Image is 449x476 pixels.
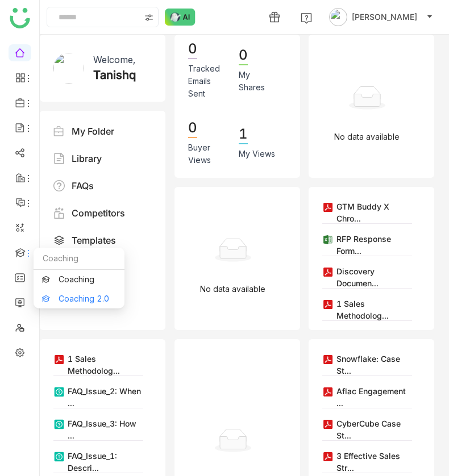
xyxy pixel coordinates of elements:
img: search-type.svg [144,13,153,22]
div: RFP Response Form... [336,233,412,257]
div: Coaching [34,248,124,270]
div: Competitors [72,206,125,220]
img: 671209acaf585a2378d5d1f7 [53,53,84,83]
div: Buyer Views [188,141,227,166]
img: ask-buddy-normal.svg [165,9,196,26]
p: No data available [200,283,265,295]
div: Library [72,152,102,165]
div: My Shares [239,69,278,94]
div: FAQ_Issue_2: When ... [68,385,143,409]
span: [PERSON_NAME] [352,11,417,23]
div: Templates [72,233,116,247]
div: 0 [188,40,197,59]
img: help.svg [301,12,312,24]
div: 1 Sales Methodolog... [336,298,412,321]
div: 3 Effective Sales Str... [336,450,412,474]
div: FAQ_Issue_3: How ... [68,417,143,441]
div: 0 [239,46,248,65]
div: My Views [239,148,275,160]
div: FAQs [72,179,94,193]
div: FAQ_Issue_1: Descri... [68,450,143,474]
div: GTM Buddy X Chro... [336,201,412,224]
div: 0 [188,119,197,138]
div: My Folder [72,124,114,138]
div: Tracked Emails Sent [188,62,227,100]
div: 1 Sales Methodolog... [68,353,143,377]
p: No data available [334,131,400,143]
div: Tanishq [93,66,136,83]
button: [PERSON_NAME] [327,8,435,26]
a: Coaching [42,275,116,283]
div: Welcome, [93,53,135,66]
div: Aflac Engagement ... [336,385,412,409]
div: Snowflake: Case St... [336,353,412,377]
div: 1 [239,125,248,144]
a: Coaching 2.0 [42,295,116,303]
div: CyberCube Case St... [336,417,412,441]
img: logo [10,8,30,28]
img: avatar [329,8,347,26]
div: Discovery Documen... [336,265,412,289]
